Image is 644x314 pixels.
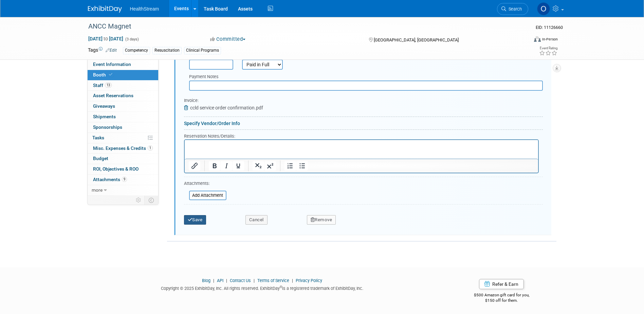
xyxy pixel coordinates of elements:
a: more [88,185,158,195]
span: 9 [122,177,127,182]
a: Privacy Policy [296,278,322,283]
button: Superscript [264,161,276,171]
a: Misc. Expenses & Credits1 [88,143,158,154]
a: Sponsorships [88,122,158,133]
td: Personalize Event Tab Strip [133,196,145,205]
span: (3 days) [125,37,139,41]
a: Giveaways [88,101,158,111]
span: | [290,278,295,283]
a: Specify Vendor/Order Info [184,121,240,126]
span: [DATE] [DATE] [88,36,124,42]
button: Bullet list [296,161,308,171]
a: API [217,278,223,283]
a: Blog [202,278,210,283]
span: Budget [93,156,108,161]
span: [GEOGRAPHIC_DATA], [GEOGRAPHIC_DATA] [374,37,459,42]
span: Misc. Expenses & Credits [93,145,153,151]
img: ExhibitDay [88,6,122,13]
span: 13 [105,83,112,88]
span: Search [506,6,522,12]
span: Giveaways [93,103,115,109]
div: Resuscitation [152,47,182,54]
td: Toggle Event Tabs [144,196,158,205]
a: Event Information [88,59,158,70]
button: Underline [233,161,244,171]
div: Copyright © 2025 ExhibitDay, Inc. All rights reserved. ExhibitDay is a registered trademark of Ex... [88,284,437,292]
div: Attachments: [184,180,226,188]
span: ROI, Objectives & ROO [93,166,139,172]
a: Booth [88,70,158,80]
img: Format-Inperson.png [534,36,541,42]
button: Insert/edit link [189,161,200,171]
span: Shipments [93,114,116,119]
a: Remove Attachment [184,105,190,110]
div: ANCC Magnet [86,20,518,33]
a: Contact Us [230,278,251,283]
span: Event ID: 11126660 [536,25,563,30]
button: Save [184,215,206,225]
span: 1 [148,145,153,151]
button: Committed [208,36,248,43]
span: Attachments [93,177,127,182]
a: Staff13 [88,81,158,91]
button: Cancel [245,215,268,225]
span: Event Information [93,62,131,67]
span: HealthStream [130,6,159,12]
div: Clinical Programs [184,47,221,54]
div: $500 Amazon gift card for you, [447,288,556,303]
button: Remove [307,215,336,225]
span: Sponsorships [93,124,122,130]
button: Subscript [253,161,264,171]
td: Tags [88,47,117,54]
button: Italic [221,161,232,171]
a: Refer & Earn [479,279,524,289]
span: Tasks [92,135,104,140]
div: In-Person [542,37,558,42]
span: to [103,36,109,41]
button: Numbered list [284,161,296,171]
a: ROI, Objectives & ROO [88,164,158,174]
div: Reservation Notes/Details: [184,133,539,139]
iframe: Rich Text Area [185,140,538,159]
a: Attachments9 [88,175,158,185]
span: more [92,187,103,193]
i: Booth reservation complete [109,73,112,76]
span: Booth [93,72,114,77]
div: Competency [123,47,150,54]
img: Olivia Christopher [537,2,550,15]
div: Event Rating [539,47,557,50]
a: Search [497,3,528,15]
span: ccld service order confirmation.pdf [190,105,263,110]
span: | [252,278,256,283]
a: Shipments [88,112,158,122]
div: $150 off for them. [447,298,556,303]
div: Payment Notes [189,74,543,81]
a: Budget [88,154,158,164]
div: Invoice: [184,98,263,104]
div: Event Format [488,35,558,46]
span: Asset Reservations [93,93,133,98]
button: Bold [209,161,220,171]
a: Edit [106,48,117,53]
a: Terms of Service [257,278,289,283]
span: | [211,278,216,283]
span: Staff [93,83,112,88]
a: Asset Reservations [88,91,158,101]
span: | [224,278,229,283]
sup: ® [280,285,282,289]
a: Tasks [88,133,158,143]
